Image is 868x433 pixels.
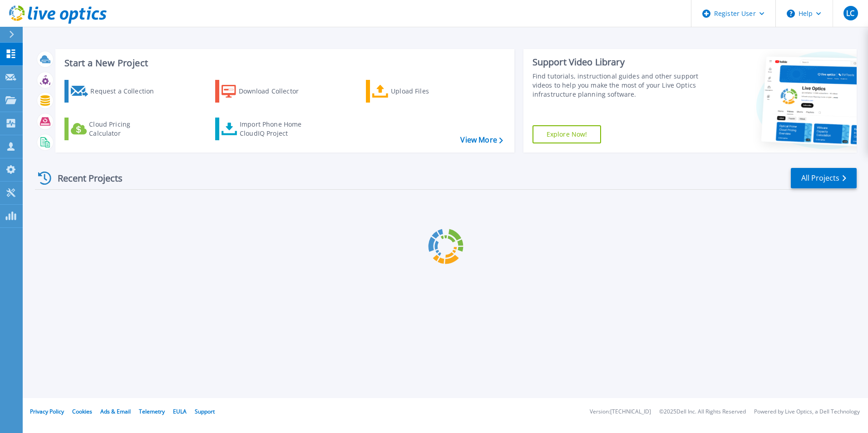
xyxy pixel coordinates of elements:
div: Request a Collection [90,82,163,100]
a: Cookies [72,408,92,415]
a: Ads & Email [100,408,131,415]
div: Download Collector [239,82,311,100]
a: View More [460,136,503,144]
a: EULA [173,408,187,415]
a: Upload Files [366,80,467,103]
li: © 2025 Dell Inc. All Rights Reserved [659,409,746,415]
a: Explore Now! [533,125,602,143]
a: Cloud Pricing Calculator [64,118,166,140]
a: Telemetry [139,408,165,415]
h3: Start a New Project [64,58,503,68]
a: Privacy Policy [30,408,64,415]
div: Support Video Library [533,56,702,68]
a: Request a Collection [64,80,166,103]
span: LC [846,10,854,17]
a: All Projects [791,168,857,188]
div: Recent Projects [35,167,135,189]
a: Download Collector [215,80,316,103]
li: Version: [TECHNICAL_ID] [590,409,651,415]
a: Support [195,408,215,415]
div: Import Phone Home CloudIQ Project [240,120,311,138]
div: Upload Files [391,82,464,100]
li: Powered by Live Optics, a Dell Technology [754,409,860,415]
div: Cloud Pricing Calculator [89,120,162,138]
div: Find tutorials, instructional guides and other support videos to help you make the most of your L... [533,72,702,99]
